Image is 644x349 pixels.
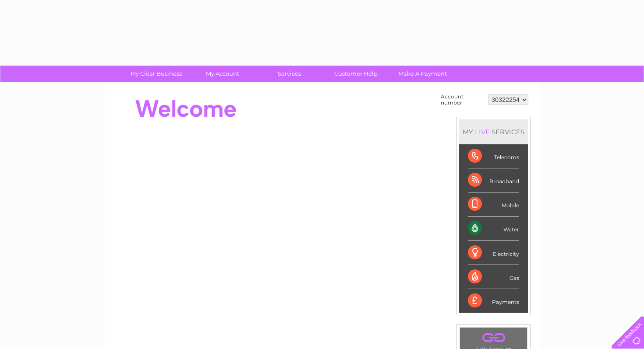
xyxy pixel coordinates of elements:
div: MY SERVICES [459,119,528,144]
a: Customer Help [320,66,392,82]
div: Water [468,216,519,241]
div: Broadband [468,168,519,192]
a: My Account [187,66,259,82]
div: Electricity [468,241,519,265]
div: Payments [468,289,519,313]
div: Gas [468,265,519,289]
a: Make A Payment [386,66,459,82]
div: Telecoms [468,144,519,168]
div: LIVE [473,128,492,136]
a: Services [253,66,326,82]
div: Mobile [468,192,519,216]
a: My Clear Business [120,66,192,82]
a: . [462,330,525,345]
td: Account number [439,91,486,108]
